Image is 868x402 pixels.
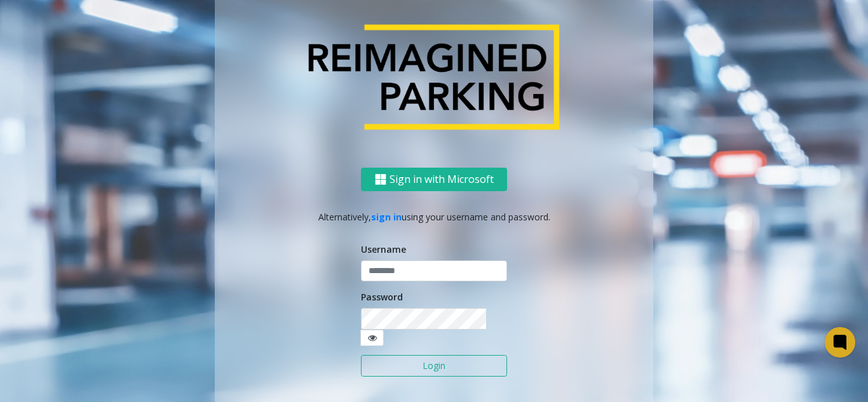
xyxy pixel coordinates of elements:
[361,355,507,377] button: Login
[361,168,507,191] button: Sign in with Microsoft
[361,290,403,304] label: Password
[227,210,641,224] p: Alternatively, using your username and password.
[361,243,406,256] label: Username
[371,211,402,223] a: sign in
